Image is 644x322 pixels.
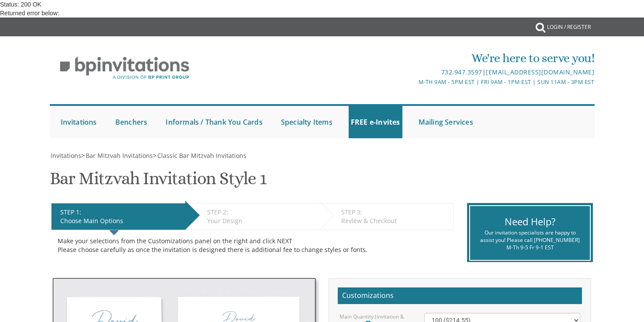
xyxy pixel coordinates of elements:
[207,208,315,217] div: STEP 2:
[338,287,582,304] h2: Customizations
[590,267,644,309] iframe: chat widget
[50,169,267,195] h1: Bar Mitzvah Invitation Style 1
[58,237,447,254] div: Make your selections from the Customizations panel on the right and click NEXT Please choose care...
[156,151,246,160] a: Classic Bar Mitzvah Invitations
[157,151,246,160] span: Classic Bar Mitzvah Invitations
[81,151,153,160] span: >
[86,151,153,160] span: Bar Mitzvah Invitations
[51,151,81,160] span: Invitations
[232,67,594,77] div: |
[153,151,246,160] span: >
[416,106,475,138] a: Mailing Services
[85,151,153,160] a: Bar Mitzvah Invitations
[60,217,181,225] div: Choose Main Options
[441,68,482,76] a: 732.947.3597
[349,106,402,138] a: FREE e-Invites
[341,208,449,217] div: STEP 3:
[279,106,335,138] a: Specialty Items
[486,68,594,76] a: [EMAIL_ADDRESS][DOMAIN_NAME]
[50,151,81,160] a: Invitations
[232,77,594,87] div: M-Th 9am - 5pm EST | Fri 9am - 1pm EST | Sun 11am - 3pm EST
[543,17,595,37] a: Login / Register
[163,106,264,138] a: Informals / Thank You Cards
[232,49,594,67] div: We're here to serve you!
[477,229,583,251] div: Our invitation specialists are happy to assist you! Please call [PHONE_NUMBER] M-Th 9-5 Fr 9-1 EST
[50,50,200,86] img: BP Invitation Loft
[477,215,583,228] div: Need Help?
[59,106,99,138] a: Invitations
[207,217,315,225] div: Your Design
[113,106,150,138] a: Benchers
[60,208,181,217] div: STEP 1:
[341,217,449,225] div: Review & Checkout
